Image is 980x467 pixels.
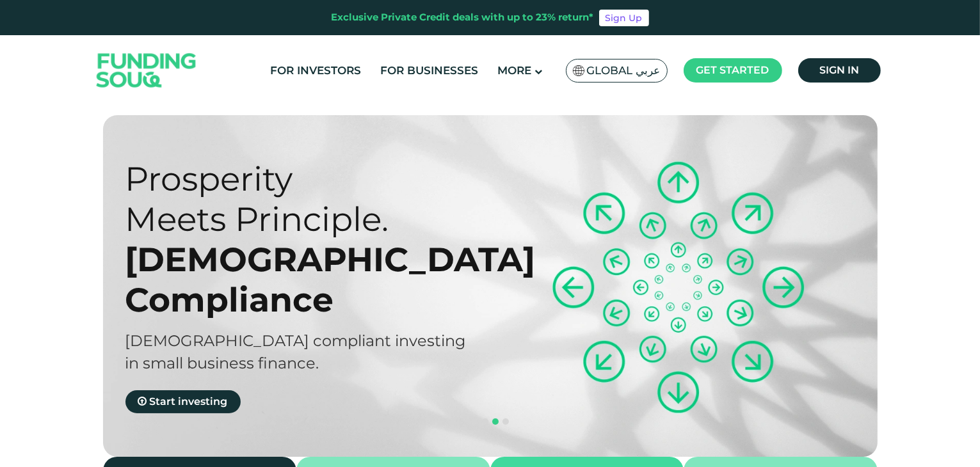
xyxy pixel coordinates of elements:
div: [DEMOGRAPHIC_DATA] compliant investing [125,329,513,352]
button: navigation [470,416,480,427]
div: Exclusive Private Credit deals with up to 23% return* [332,10,594,25]
button: navigation [501,416,511,427]
img: SA Flag [573,65,584,76]
div: Prosperity [125,159,513,199]
button: navigation [480,416,490,427]
span: Start investing [150,395,228,408]
button: navigation [490,416,501,427]
img: Logo [84,38,209,103]
span: Global عربي [587,63,661,78]
div: Meets Principle. [125,199,513,239]
span: More [497,64,531,77]
a: Sign in [798,58,881,83]
div: [DEMOGRAPHIC_DATA] Compliance [125,239,513,320]
a: Start investing [125,390,241,413]
div: in small business finance. [125,352,513,374]
a: Sign Up [599,10,649,26]
span: Get started [696,64,769,76]
a: For Investors [267,60,364,81]
span: Sign in [819,64,859,76]
a: For Businesses [377,60,481,81]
